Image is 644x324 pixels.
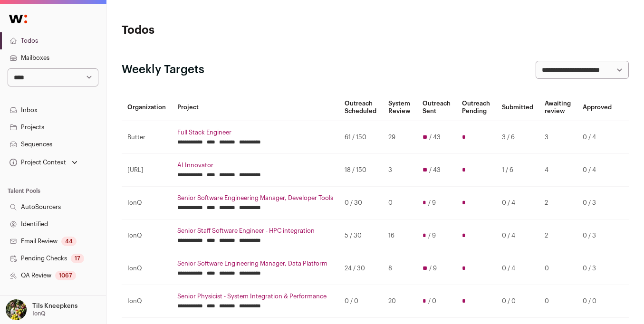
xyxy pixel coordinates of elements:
[177,162,333,169] a: AI Innovator
[339,121,383,154] td: 61 / 150
[429,133,441,141] span: / 43
[496,285,539,318] td: 0 / 0
[429,166,441,174] span: / 43
[428,199,436,207] span: / 9
[339,219,383,252] td: 5 / 30
[61,237,77,246] div: 44
[122,219,172,252] td: IonQ
[177,194,333,202] a: Senior Software Engineering Manager, Developer Tools
[539,219,577,252] td: 2
[539,187,577,219] td: 2
[577,121,617,154] td: 0 / 4
[383,252,417,285] td: 8
[4,10,32,29] img: Wellfound
[577,252,617,285] td: 0 / 3
[577,154,617,187] td: 0 / 4
[539,94,577,121] th: Awaiting review
[122,285,172,318] td: IonQ
[122,154,172,187] td: [URL]
[172,94,339,121] th: Project
[496,94,539,121] th: Submitted
[383,219,417,252] td: 16
[122,121,172,154] td: Butter
[55,271,76,280] div: 1067
[122,252,172,285] td: IonQ
[8,156,79,169] button: Open dropdown
[339,187,383,219] td: 0 / 30
[383,94,417,121] th: System Review
[122,94,172,121] th: Organization
[577,187,617,219] td: 0 / 3
[428,297,436,305] span: / 0
[496,121,539,154] td: 3 / 6
[577,285,617,318] td: 0 / 0
[417,94,457,121] th: Outreach Sent
[177,227,333,235] a: Senior Staff Software Engineer - HPC integration
[177,293,333,300] a: Senior Physicist - System Integration & Performance
[122,23,291,38] h1: Todos
[539,154,577,187] td: 4
[539,121,577,154] td: 3
[383,285,417,318] td: 20
[539,252,577,285] td: 0
[122,187,172,219] td: IonQ
[32,310,46,317] p: IonQ
[577,219,617,252] td: 0 / 3
[577,94,617,121] th: Approved
[496,154,539,187] td: 1 / 6
[32,302,77,310] p: Tils Kneepkens
[339,285,383,318] td: 0 / 0
[539,285,577,318] td: 0
[4,299,79,320] button: Open dropdown
[429,265,437,272] span: / 9
[122,62,204,77] h2: Weekly Targets
[428,232,436,239] span: / 9
[496,252,539,285] td: 0 / 4
[339,252,383,285] td: 24 / 30
[8,159,66,166] div: Project Context
[383,187,417,219] td: 0
[456,94,496,121] th: Outreach Pending
[6,299,27,320] img: 6689865-medium_jpg
[177,129,333,136] a: Full Stack Engineer
[383,121,417,154] td: 29
[383,154,417,187] td: 3
[177,260,333,267] a: Senior Software Engineering Manager, Data Platform
[339,154,383,187] td: 18 / 150
[496,219,539,252] td: 0 / 4
[71,254,84,263] div: 17
[496,187,539,219] td: 0 / 4
[339,94,383,121] th: Outreach Scheduled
